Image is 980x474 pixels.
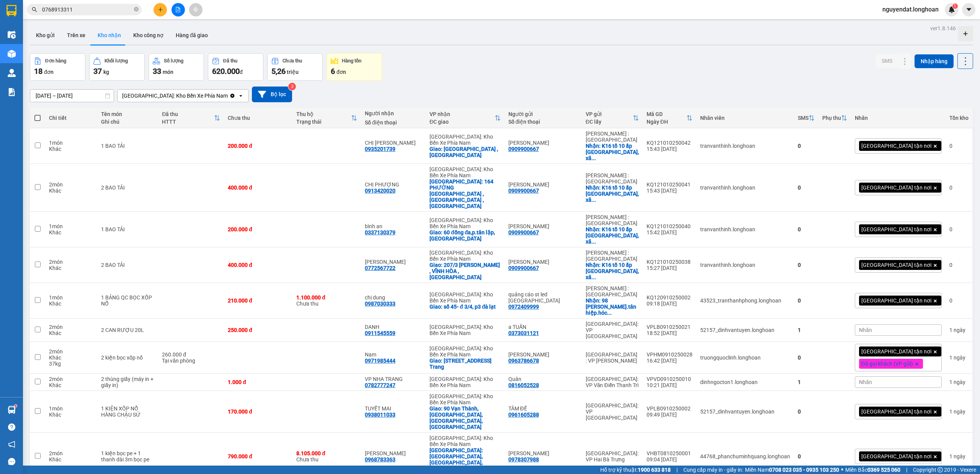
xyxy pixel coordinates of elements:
div: 0373031121 [508,330,539,336]
div: 0337130379 [365,229,395,235]
div: [PERSON_NAME] : [GEOGRAPHIC_DATA] [586,131,639,143]
div: [PERSON_NAME] : [GEOGRAPHIC_DATA] [586,214,639,226]
div: Nhận: K16 tổ 10 ấp Phước Hiệp, xã Phước Tỉnh huyện Long Điền, Bà Rịa Vũng Tau [586,262,639,280]
th: Toggle SortBy [292,108,361,128]
span: ngày [954,453,965,459]
div: 52157_dinhvantuyen.longhoan [700,409,790,415]
button: Kho công nợ [127,26,170,44]
div: 8.105.000 đ [296,450,357,456]
div: 2 kiện bọc xốp nổ [101,355,154,361]
div: KQ121010250038 [647,259,693,265]
div: 0909900667 [508,265,539,271]
div: [GEOGRAPHIC_DATA]: Kho Bến Xe Phía Nam [430,217,500,229]
div: 15:43 [DATE] [647,146,693,152]
span: nguyendat.longhoan [876,5,945,14]
span: 1 [954,3,956,9]
div: quảng cáo st led việt nam [508,291,578,304]
div: 0 [949,262,969,268]
div: tranvanthinh.longhoan [700,143,790,149]
button: Chưa thu5,26 triệu [267,53,323,81]
div: Giao: 78 PHƯỜNG PHƯƠNG SÀI , TP NHA TRANG [430,146,500,158]
div: [GEOGRAPHIC_DATA]: Kho Bến Xe Phía Nam [430,435,500,447]
div: Người gửi [508,111,578,117]
button: Hàng đã giao [170,26,214,44]
th: Toggle SortBy [818,108,851,128]
img: warehouse-icon [8,31,16,39]
div: a TUẤN [508,324,578,330]
div: 0972409999 [508,304,539,310]
div: VPLB0910250021 [647,324,693,330]
div: 0987030333 [365,301,395,307]
div: 170.000 đ [228,409,289,415]
button: Bộ lọc [252,87,292,102]
div: [GEOGRAPHIC_DATA]: Kho Bến Xe Phía Nam [430,134,500,146]
div: Khối lượng [105,58,128,64]
input: Selected Nha Trang: Kho Bến Xe Phía Nam. [229,92,229,100]
div: 0 [949,143,969,149]
button: Nhập hàng [915,54,954,68]
span: notification [8,441,15,448]
div: Khác [49,355,93,361]
span: ngày [954,355,965,361]
span: triệu [287,69,299,75]
div: 1 món [49,405,93,412]
div: 16:42 [DATE] [647,358,693,364]
div: truongquoclinh.longhoan [700,355,790,361]
div: 0 [949,297,969,304]
span: ... [591,274,596,280]
div: Đã thu [162,111,214,117]
div: Giao: 207/3 BÙI HUY BÍCH , VĨNH HÒA , NHA TRANG [430,262,500,280]
div: 15:27 [DATE] [647,265,693,271]
div: [GEOGRAPHIC_DATA] : VP [PERSON_NAME] [586,351,639,364]
div: tranvanthinh.longhoan [700,262,790,268]
button: Trên xe [61,26,91,44]
div: 0938011033 [365,412,395,418]
button: Kho gửi [30,26,61,44]
span: search [32,7,37,12]
div: 1 KIỆN XỐP NỔ HÀNG CHẬU SỨ [101,405,154,418]
div: Nhân viên [700,115,790,121]
div: Chưa thu [228,115,289,121]
span: ngày [954,379,965,385]
span: Hỗ trợ kỹ thuật: [600,466,671,474]
div: Khác [49,456,93,463]
th: Toggle SortBy [794,108,818,128]
div: 10:21 [DATE] [647,382,693,388]
div: Chưa thu [296,294,357,307]
div: Phụ thu [822,115,841,121]
div: [PERSON_NAME] : [GEOGRAPHIC_DATA] [586,250,639,262]
div: [GEOGRAPHIC_DATA]: Kho Bến Xe Phía Nam [430,291,500,304]
span: plus [158,7,163,12]
div: 2 món [49,259,93,265]
div: 1.000 đ [228,379,289,385]
div: Ghi chú [101,119,154,125]
div: Số lượng [164,58,183,64]
div: Giao: 1 đường I P Phước Long, Nha Trang [430,358,500,370]
span: ... [591,155,596,161]
div: 0978307988 [508,456,539,463]
div: [GEOGRAPHIC_DATA]: Kho Bến Xe Phía Nam [430,345,500,358]
span: message [8,458,15,465]
div: Tồn kho [949,115,969,121]
strong: 0369 525 060 [867,467,900,473]
div: 1 [949,327,969,333]
th: Toggle SortBy [582,108,643,128]
div: Khác [49,265,93,271]
span: file-add [175,7,181,12]
strong: 1900 633 818 [638,467,671,473]
div: Chi tiết [49,115,93,121]
div: Giao: 164 PHƯỜNG LỘC THỌ , NHA TRANG , KHÁNH HÒA [430,178,500,209]
span: Nhãn [859,327,872,333]
strong: 0708 023 035 - 0935 103 250 [769,467,839,473]
div: 1 BAO TẢI [101,143,154,149]
div: DANH [365,324,422,330]
span: ... [591,239,596,245]
div: VHBT0810250001 [647,450,693,456]
div: ANH BẢO [508,140,578,146]
span: aim [193,7,198,12]
span: [GEOGRAPHIC_DATA] tận nơi [861,184,931,191]
div: Giao: số 45- đ 3/4, p3 đà lạt [430,304,500,310]
button: Kho nhận [91,26,127,44]
div: Khác [49,188,93,194]
div: Quân [508,376,578,382]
